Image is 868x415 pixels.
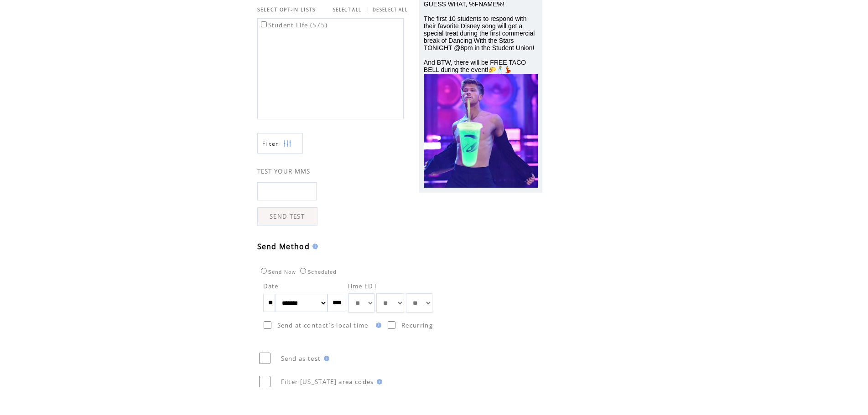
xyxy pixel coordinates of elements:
a: Filter [257,133,303,154]
img: help.gif [374,379,382,384]
img: help.gif [373,323,381,328]
span: Send as test [281,354,321,363]
a: SELECT ALL [333,7,361,13]
span: | [365,5,369,14]
a: DESELECT ALL [373,7,408,13]
label: Student Life (575) [259,21,328,29]
span: Date [263,282,279,290]
span: Send Method [257,241,310,251]
input: Send Now [261,268,267,274]
span: Show filters [262,140,279,148]
span: Filter [US_STATE] area codes [281,378,374,386]
span: Recurring [401,321,433,329]
img: filters.png [283,133,291,154]
img: help.gif [310,244,318,249]
input: Student Life (575) [261,21,267,27]
input: Scheduled [300,268,306,274]
label: Send Now [259,269,296,275]
a: SEND TEST [257,207,317,225]
span: TEST YOUR MMS [257,167,311,175]
span: Send at contact`s local time [277,321,369,329]
span: SELECT OPT-IN LISTS [257,6,316,13]
img: help.gif [321,356,329,361]
span: GUESS WHAT, %FNAME%! The first 10 students to respond with their favorite Disney song will get a ... [424,0,535,73]
span: Time EDT [347,282,378,290]
label: Scheduled [298,269,337,275]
